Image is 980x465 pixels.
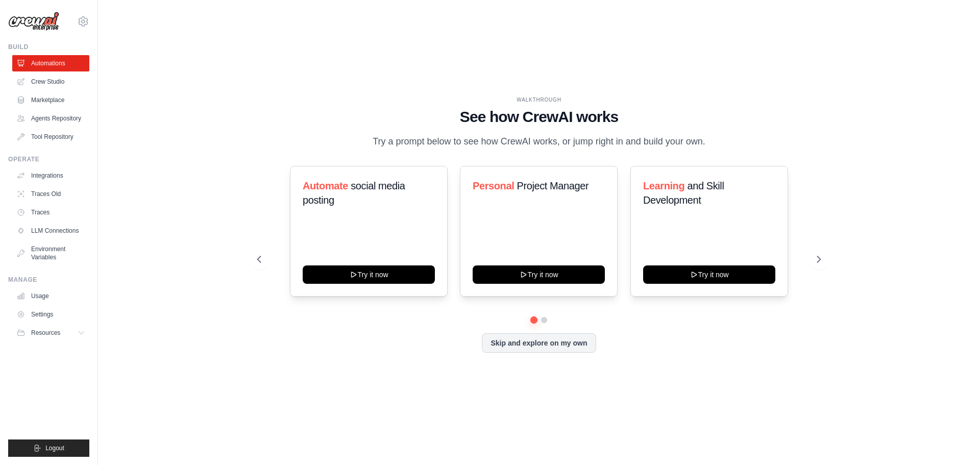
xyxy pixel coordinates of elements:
[12,74,89,90] a: Crew Studio
[643,180,684,191] span: Learning
[12,55,89,71] a: Automations
[12,167,89,184] a: Integrations
[8,155,89,163] div: Operate
[12,204,89,221] a: Traces
[643,265,775,284] button: Try it now
[31,329,60,337] span: Resources
[12,129,89,145] a: Tool Repository
[8,43,89,51] div: Build
[12,223,89,239] a: LLM Connections
[643,180,724,206] span: and Skill Development
[303,180,405,206] span: social media posting
[12,110,89,127] a: Agents Repository
[12,186,89,202] a: Traces Old
[367,134,710,149] p: Try a prompt below to see how CrewAI works, or jump right in and build your own.
[12,288,89,304] a: Usage
[8,12,59,31] img: Logo
[12,241,89,265] a: Environment Variables
[8,276,89,284] div: Manage
[517,180,589,191] span: Project Manager
[257,108,821,126] h1: See how CrewAI works
[303,265,435,284] button: Try it now
[257,96,821,104] div: WALKTHROUGH
[482,333,596,353] button: Skip and explore on my own
[8,439,89,457] button: Logout
[12,92,89,108] a: Marketplace
[303,180,348,191] span: Automate
[473,180,514,191] span: Personal
[473,265,605,284] button: Try it now
[12,325,89,341] button: Resources
[45,444,64,452] span: Logout
[12,306,89,323] a: Settings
